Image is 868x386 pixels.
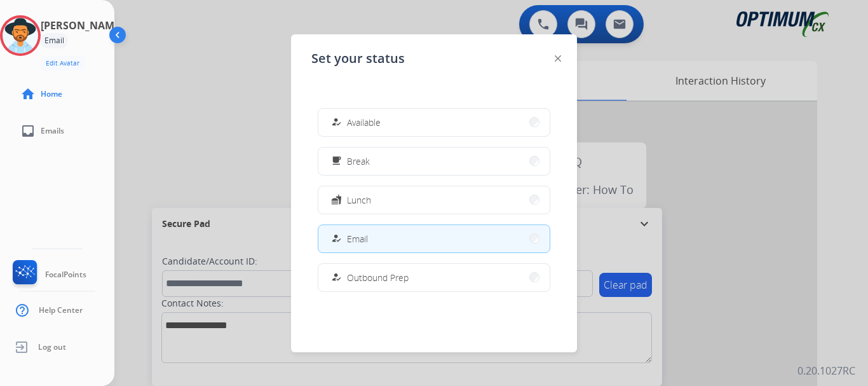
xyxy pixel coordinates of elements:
span: Home [41,89,62,99]
mat-icon: how_to_reg [331,233,342,244]
mat-icon: inbox [20,123,36,139]
mat-icon: how_to_reg [331,117,342,128]
p: 0.20.1027RC [797,363,855,378]
mat-icon: home [20,86,36,102]
span: Break [347,155,370,168]
button: Edit Avatar [41,56,85,71]
img: avatar [3,18,38,53]
span: Log out [38,342,66,352]
mat-icon: fastfood [331,195,342,205]
div: Email [41,33,68,48]
button: Email [318,225,550,252]
button: Outbound Prep [318,264,550,291]
span: FocalPoints [45,270,86,280]
span: Outbound Prep [347,271,409,284]
span: Help Center [39,305,83,315]
mat-icon: free_breakfast [331,156,342,167]
button: Lunch [318,186,550,214]
button: Break [318,148,550,175]
h3: [PERSON_NAME] [41,18,123,33]
a: FocalPoints [10,260,86,289]
img: close-button [555,55,561,62]
mat-icon: how_to_reg [331,272,342,283]
button: Available [318,109,550,136]
span: Email [347,232,368,245]
span: Available [347,116,381,129]
span: Lunch [347,193,371,207]
span: Emails [41,126,64,136]
span: Set your status [311,50,405,67]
